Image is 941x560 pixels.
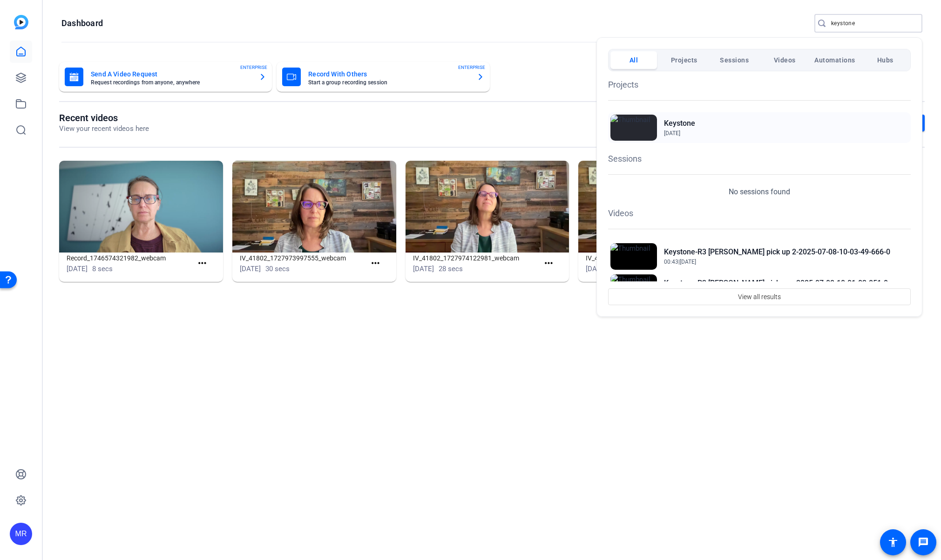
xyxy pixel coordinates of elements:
p: No sessions found [729,186,790,198]
span: [DATE] [680,259,696,265]
span: All [630,52,638,68]
h2: Keystone-R3 [PERSON_NAME] pick ups-2025-07-08-10-01-03-851-0 [664,278,888,289]
span: | [678,259,680,265]
h2: Keystone-R3 [PERSON_NAME] pick up 2-2025-07-08-10-03-49-666-0 [664,246,890,258]
button: View all results [608,288,911,305]
h1: Projects [608,78,911,91]
img: Thumbnail [610,243,657,269]
span: 00:43 [664,259,678,265]
span: Videos [774,52,796,68]
h2: Keystone [664,118,695,129]
h1: Videos [608,207,911,219]
img: Thumbnail [610,115,657,141]
span: [DATE] [664,130,680,137]
span: Hubs [877,52,894,68]
span: Projects [671,52,697,68]
h1: Sessions [608,152,911,165]
span: Automations [814,52,855,68]
span: Sessions [720,52,749,68]
img: Thumbnail [610,274,657,300]
span: View all results [738,288,781,306]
